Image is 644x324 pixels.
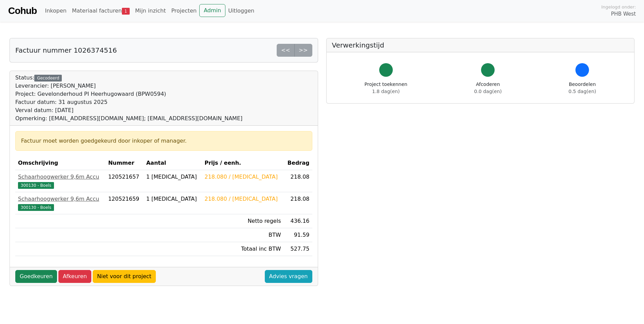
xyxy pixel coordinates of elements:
div: Project toekennen [365,81,407,95]
th: Nummer [106,156,144,170]
div: 1 [MEDICAL_DATA] [146,195,199,203]
a: Goedkeuren [15,270,57,283]
td: 436.16 [283,214,312,228]
a: Inkopen [42,4,69,18]
a: Uitloggen [225,4,257,18]
td: 218.08 [283,170,312,192]
div: 218.080 / [MEDICAL_DATA] [205,195,281,203]
td: 218.08 [283,192,312,214]
span: 1.8 dag(en) [372,89,400,94]
div: Project: Gevelonderhoud PI Heerhugowaard (BPW0594) [15,90,242,98]
div: Beoordelen [569,81,596,95]
th: Prijs / eenh. [202,156,284,170]
span: 300130 - Boels [18,182,54,189]
td: 527.75 [283,242,312,256]
div: Leverancier: [PERSON_NAME] [15,82,242,90]
div: Gecodeerd [34,75,62,82]
a: Materiaal facturen1 [69,4,132,18]
span: 0.0 dag(en) [474,89,502,94]
a: Admin [199,4,225,17]
a: Afkeuren [58,270,91,283]
th: Bedrag [283,156,312,170]
div: Opmerking: [EMAIL_ADDRESS][DOMAIN_NAME]; [EMAIL_ADDRESS][DOMAIN_NAME] [15,114,242,123]
h5: Verwerkingstijd [332,41,629,49]
th: Aantal [144,156,202,170]
span: 1 [122,8,130,15]
td: Netto regels [202,214,284,228]
a: Projecten [168,4,199,18]
a: Niet voor dit project [93,270,156,283]
div: Schaarhoogwerker 9,6m Accu [18,173,103,181]
a: Schaarhoogwerker 9,6m Accu300130 - Boels [18,195,103,211]
span: PHB West [611,10,636,18]
a: Schaarhoogwerker 9,6m Accu300130 - Boels [18,173,103,189]
td: Totaal inc BTW [202,242,284,256]
span: 0.5 dag(en) [569,89,596,94]
td: 120521659 [106,192,144,214]
a: Cohub [8,3,37,19]
div: Schaarhoogwerker 9,6m Accu [18,195,103,203]
th: Omschrijving [15,156,106,170]
td: 91.59 [283,228,312,242]
div: Status: [15,74,242,123]
span: 300130 - Boels [18,204,54,211]
span: Ingelogd onder: [601,4,636,10]
h5: Factuur nummer 1026374516 [15,46,117,54]
a: Advies vragen [265,270,312,283]
div: 1 [MEDICAL_DATA] [146,173,199,181]
div: Afcoderen [474,81,502,95]
div: Factuur moet worden goedgekeurd door inkoper of manager. [21,137,307,145]
td: 120521657 [106,170,144,192]
a: Mijn inzicht [132,4,169,18]
div: 218.080 / [MEDICAL_DATA] [205,173,281,181]
td: BTW [202,228,284,242]
div: Verval datum: [DATE] [15,106,242,114]
div: Factuur datum: 31 augustus 2025 [15,98,242,106]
